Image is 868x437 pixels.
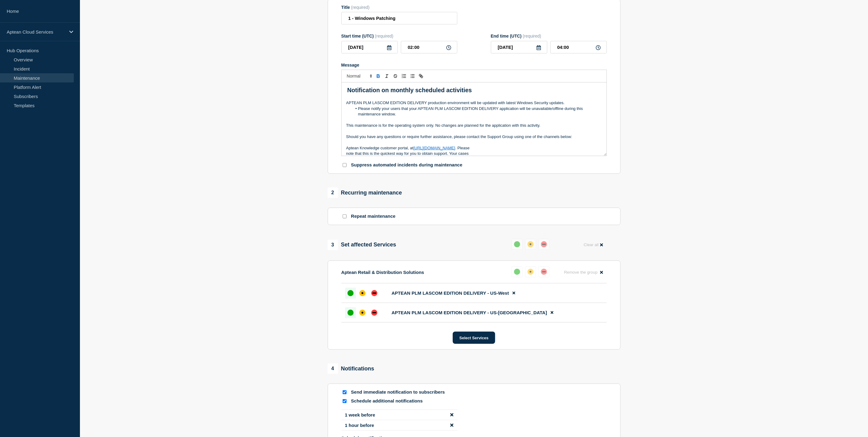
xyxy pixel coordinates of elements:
[328,240,396,250] div: Set affected Services
[375,34,394,38] span: (required)
[343,390,347,394] input: Send immediate notification to subscribers
[371,290,377,296] div: down
[344,72,374,80] span: Font size
[371,310,377,316] div: down
[347,87,472,93] strong: Notification on monthly scheduled activities
[341,270,424,275] p: Aptean Retail & Distribution Solutions
[528,269,534,275] div: affected
[541,269,547,275] div: down
[341,12,457,24] input: Title
[523,34,541,38] span: (required)
[348,290,354,296] div: up
[512,266,523,277] button: up
[525,266,536,277] button: affected
[538,266,549,277] button: down
[450,423,453,428] button: disable notification 1 hour before
[392,310,547,315] span: APTEAN PLM LASCOM EDITION DELIVERY - US-[GEOGRAPHIC_DATA]
[580,239,607,251] button: Clear all
[342,82,607,156] div: Message
[346,151,602,156] p: note that this is the quickest way for you to obtain support. Your cases
[341,34,457,38] div: Start time (UTC)
[359,290,366,296] div: affected
[351,5,370,10] span: (required)
[541,241,547,247] div: down
[348,310,354,316] div: up
[564,270,598,275] span: Remove the group
[359,310,366,316] div: affected
[417,72,425,80] button: Toggle link
[383,72,391,80] button: Toggle italic text
[351,213,396,219] p: Repeat maintenance
[341,63,607,67] div: Message
[7,29,65,35] p: Aptean Cloud Services
[391,72,400,80] button: Toggle strikethrough text
[528,241,534,247] div: affected
[491,34,607,38] div: End time (UTC)
[351,398,449,404] p: Schedule additional notifications
[408,72,417,80] button: Toggle bulleted list
[328,363,338,374] span: 4
[346,100,602,106] p: APTEAN PLM LASCOM EDITION DELIVERY production environment will be updated with latest Windows Sec...
[512,239,523,250] button: up
[352,106,602,117] li: Please notify your users that your APTEAN PLM LASCOM EDITION DELIVERY application will be unavail...
[525,239,536,250] button: affected
[538,239,549,250] button: down
[346,134,602,140] p: Should you have any questions or require further assistance, please contact the Support Group usi...
[328,240,338,250] span: 3
[550,41,607,53] input: HH:MM
[401,41,457,53] input: HH:MM
[341,410,457,420] li: 1 week before
[374,72,383,80] button: Toggle bold text
[351,162,463,168] p: Suppress automated incidents during maintenance
[343,214,347,218] input: Repeat maintenance
[341,420,457,431] li: 1 hour before
[328,188,402,198] div: Recurring maintenance
[346,145,602,151] p: Aptean Knowledge customer portal, at . Please
[413,146,455,150] a: [URL][DOMAIN_NAME]
[392,290,509,296] span: APTEAN PLM LASCOM EDITION DELIVERY - US-West
[400,72,408,80] button: Toggle ordered list
[343,399,347,403] input: Schedule additional notifications
[453,332,495,344] button: Select Services
[514,269,520,275] div: up
[450,412,453,417] button: disable notification 1 week before
[351,389,449,395] p: Send immediate notification to subscribers
[328,188,338,198] span: 2
[346,123,602,128] p: This maintenance is for the operating system only. No changes are planned for the application wit...
[514,241,520,247] div: up
[341,5,457,10] div: Title
[341,41,398,53] input: YYYY-MM-DD
[328,363,374,374] div: Notifications
[491,41,547,53] input: YYYY-MM-DD
[343,163,347,167] input: Suppress automated incidents during maintenance
[560,266,607,278] button: Remove the group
